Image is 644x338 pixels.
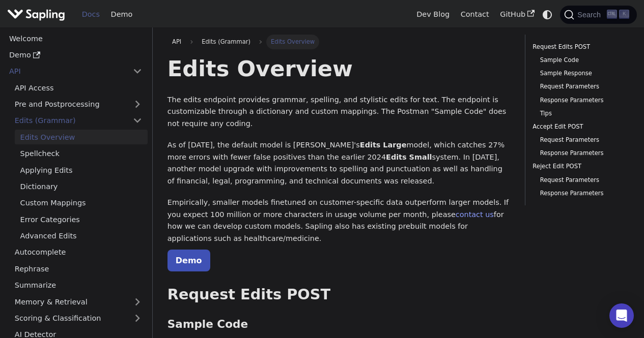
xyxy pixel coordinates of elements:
[9,261,148,276] a: Rephrase
[172,38,181,45] span: API
[411,7,455,22] a: Dev Blog
[9,278,148,293] a: Summarize
[7,7,69,22] a: Sapling.ai
[560,6,636,24] button: Search (Ctrl+K)
[540,7,555,22] button: Switch between dark and light mode (currently system mode)
[167,94,510,130] p: The edits endpoint provides grammar, spelling, and stylistic edits for text. The endpoint is cust...
[167,139,510,188] p: As of [DATE], the default model is [PERSON_NAME]'s model, which catches 27% more errors with fewe...
[609,303,634,328] div: Open Intercom Messenger
[533,162,626,171] a: Reject Edit POST
[4,64,127,79] a: API
[15,163,148,177] a: Applying Edits
[619,10,629,19] kbd: K
[15,212,148,227] a: Error Categories
[15,229,148,243] a: Advanced Edits
[9,80,148,95] a: API Access
[456,210,494,219] a: contact us
[533,122,626,132] a: Accept Edit POST
[167,55,510,82] h1: Edits Overview
[455,7,495,22] a: Contact
[540,175,622,185] a: Request Parameters
[15,130,148,144] a: Edits Overview
[7,7,65,22] img: Sapling.ai
[9,294,148,309] a: Memory & Retrieval
[494,7,540,22] a: GitHub
[9,97,148,112] a: Pre and Postprocessing
[266,35,320,49] span: Edits Overview
[15,196,148,210] a: Custom Mappings
[167,250,210,271] a: Demo
[540,82,622,91] a: Request Parameters
[197,35,255,49] span: Edits (Grammar)
[167,197,510,245] p: Empirically, smaller models finetuned on customer-specific data outperform larger models. If you ...
[9,245,148,260] a: Autocomplete
[76,7,105,22] a: Docs
[540,148,622,158] a: Response Parameters
[15,179,148,194] a: Dictionary
[4,48,148,63] a: Demo
[540,55,622,65] a: Sample Code
[15,146,148,161] a: Spellcheck
[4,31,148,46] a: Welcome
[540,96,622,105] a: Response Parameters
[540,189,622,198] a: Response Parameters
[540,135,622,145] a: Request Parameters
[167,318,510,331] h3: Sample Code
[127,64,148,79] button: Collapse sidebar category 'API'
[167,35,186,49] a: API
[105,7,138,22] a: Demo
[167,286,510,304] h2: Request Edits POST
[9,311,148,326] a: Scoring & Classification
[540,69,622,78] a: Sample Response
[540,109,622,118] a: Tips
[360,141,407,149] strong: Edits Large
[533,42,626,52] a: Request Edits POST
[386,153,432,161] strong: Edits Small
[574,11,607,19] span: Search
[9,113,148,128] a: Edits (Grammar)
[167,35,510,49] nav: Breadcrumbs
